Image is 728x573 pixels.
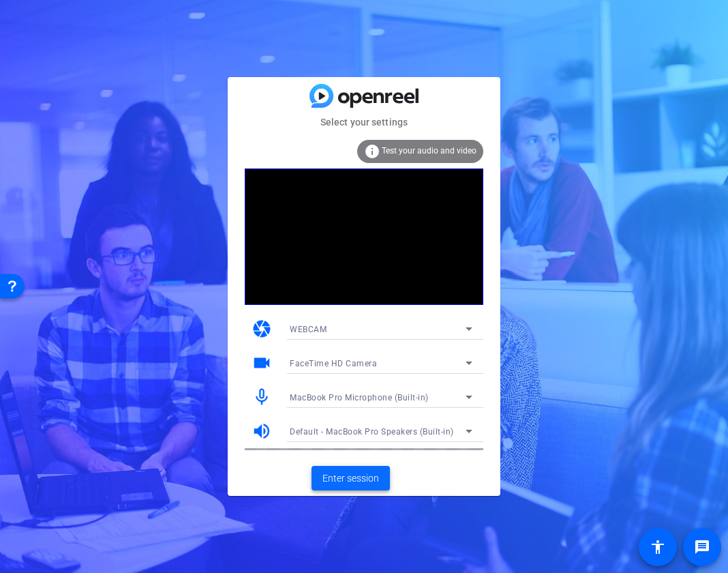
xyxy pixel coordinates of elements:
span: MacBook Pro Microphone (Built-in) [290,393,429,402]
span: Enter session [322,471,379,486]
img: blue-gradient.svg [309,84,419,108]
mat-icon: mic_none [252,387,272,407]
span: FaceTime HD Camera [290,359,377,368]
mat-icon: message [694,539,710,555]
span: Test your audio and video [382,146,476,156]
mat-icon: accessibility [650,539,666,555]
mat-icon: volume_up [252,421,272,441]
mat-card-subtitle: Select your settings [228,115,500,130]
mat-icon: info [364,143,380,160]
mat-icon: videocam [252,353,272,373]
mat-icon: camera [252,319,272,339]
span: Default - MacBook Pro Speakers (Built-in) [290,427,454,437]
span: WEBCAM [290,325,327,334]
button: Enter session [312,466,390,490]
